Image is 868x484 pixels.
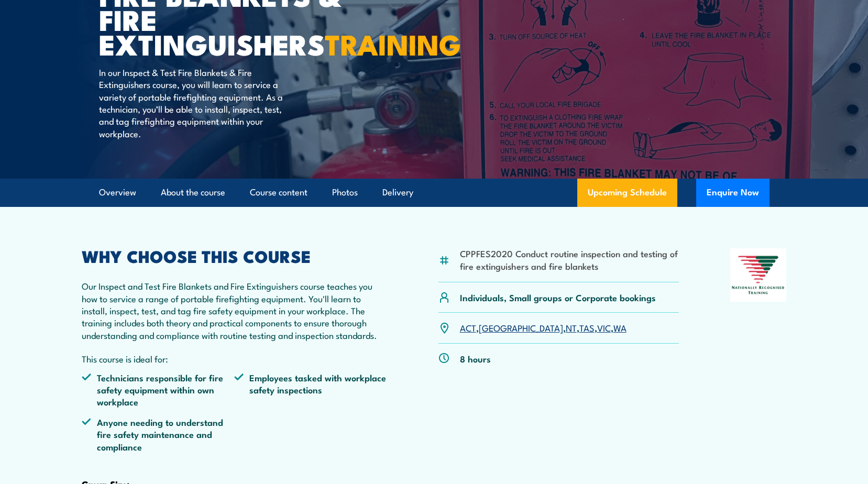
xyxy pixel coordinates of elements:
[161,179,225,206] a: About the course
[730,248,787,302] img: Nationally Recognised Training logo.
[566,321,577,334] a: NT
[325,21,461,65] strong: TRAINING
[332,179,358,206] a: Photos
[234,371,387,408] li: Employees tasked with workplace safety inspections
[82,280,388,341] p: Our Inspect and Test Fire Blankets and Fire Extinguishers course teaches you how to service a ran...
[99,66,290,139] p: In our Inspect & Test Fire Blankets & Fire Extinguishers course, you will learn to service a vari...
[460,291,656,303] p: Individuals, Small groups or Corporate bookings
[579,321,595,334] a: TAS
[460,247,679,272] li: CPPFES2020 Conduct routine inspection and testing of fire extinguishers and fire blankets
[696,179,770,207] button: Enquire Now
[82,416,235,453] li: Anyone needing to understand fire safety maintenance and compliance
[82,353,388,365] p: This course is ideal for:
[460,322,627,334] p: , , , , ,
[82,371,235,408] li: Technicians responsible for fire safety equipment within own workplace
[597,321,611,334] a: VIC
[460,321,476,334] a: ACT
[99,179,136,206] a: Overview
[382,179,413,206] a: Delivery
[479,321,563,334] a: [GEOGRAPHIC_DATA]
[577,179,677,207] a: Upcoming Schedule
[613,321,627,334] a: WA
[460,353,491,365] p: 8 hours
[82,248,388,263] h2: WHY CHOOSE THIS COURSE
[250,179,307,206] a: Course content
